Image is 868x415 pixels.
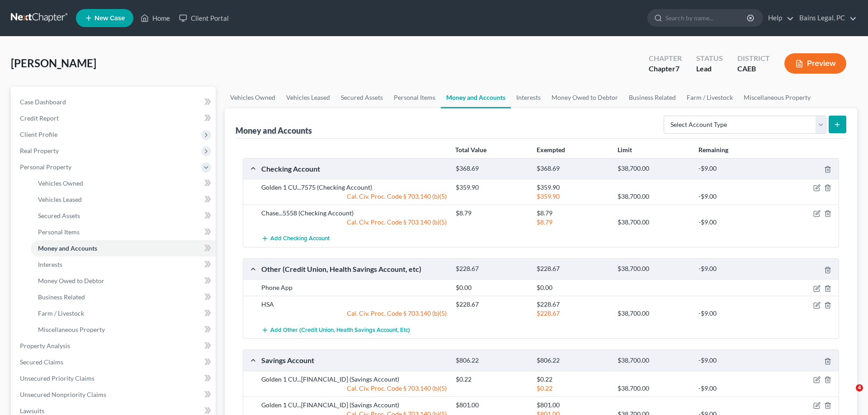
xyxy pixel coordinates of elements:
[694,384,775,393] div: -$9.00
[257,309,451,318] div: Cal. Civ. Proc. Code § 703.140 (b)(5)
[696,53,723,64] div: Status
[451,356,532,365] div: $806.22
[532,218,613,227] div: $8.79
[737,64,770,74] div: CAEB
[532,300,613,309] div: $228.67
[20,374,94,382] span: Unsecured Priority Claims
[31,175,216,191] a: Vehicles Owned
[694,356,775,365] div: -$9.00
[511,87,546,108] a: Interests
[31,191,216,208] a: Vehicles Leased
[31,322,216,338] a: Miscellaneous Property
[618,146,632,154] strong: Limit
[613,265,694,273] div: $38,700.00
[38,228,80,236] span: Personal Items
[20,163,71,171] span: Personal Property
[257,401,451,410] div: Golden 1 CU...[FINANCIAL_ID] (Savings Account)
[546,87,623,108] a: Money Owed to Debtor
[20,358,63,366] span: Secured Claims
[257,218,451,227] div: Cal. Civ. Proc. Code § 703.140 (b)(5)
[257,192,451,201] div: Cal. Civ. Proc. Code § 703.140 (b)(5)
[335,87,388,108] a: Secured Assets
[38,309,84,317] span: Farm / Livestock
[738,87,816,108] a: Miscellaneous Property
[20,131,57,138] span: Client Profile
[38,244,97,252] span: Money and Accounts
[38,212,80,219] span: Secured Assets
[451,183,532,192] div: $359.90
[696,64,723,74] div: Lead
[665,9,748,26] input: Search by name...
[764,10,794,26] a: Help
[13,387,216,403] a: Unsecured Nonpriority Claims
[20,98,66,106] span: Case Dashboard
[532,283,613,292] div: $0.00
[613,356,694,365] div: $38,700.00
[532,183,613,192] div: $359.90
[532,192,613,201] div: $359.90
[613,309,694,318] div: $38,700.00
[532,384,613,393] div: $0.22
[532,375,613,384] div: $0.22
[31,224,216,240] a: Personal Items
[31,240,216,256] a: Money and Accounts
[694,192,775,201] div: -$9.00
[257,375,451,384] div: Golden 1 CU...[FINANCIAL_ID] (Savings Account)
[257,209,451,218] div: Chase...5558 (Checking Account)
[257,300,451,309] div: HSA
[38,326,105,333] span: Miscellaneous Property
[613,164,694,173] div: $38,700.00
[13,370,216,387] a: Unsecured Priority Claims
[257,164,451,173] div: Checking Account
[281,87,335,108] a: Vehicles Leased
[136,10,175,26] a: Home
[837,384,859,406] iframe: Intercom live chat
[31,273,216,289] a: Money Owed to Debtor
[270,326,410,334] span: Add Other (Credit Union, Health Savings Account, etc)
[175,10,233,26] a: Client Portal
[38,293,85,301] span: Business Related
[784,53,846,74] button: Preview
[856,384,863,392] span: 4
[257,283,451,292] div: Phone App
[613,384,694,393] div: $38,700.00
[613,192,694,201] div: $38,700.00
[31,305,216,322] a: Farm / Livestock
[13,94,216,110] a: Case Dashboard
[537,146,565,154] strong: Exempted
[31,289,216,305] a: Business Related
[225,87,281,108] a: Vehicles Owned
[20,391,106,398] span: Unsecured Nonpriority Claims
[451,164,532,173] div: $368.69
[38,179,83,187] span: Vehicles Owned
[31,208,216,224] a: Secured Assets
[257,384,451,393] div: Cal. Civ. Proc. Code § 703.140 (b)(5)
[38,277,104,284] span: Money Owed to Debtor
[532,309,613,318] div: $228.67
[38,261,62,268] span: Interests
[694,218,775,227] div: -$9.00
[451,283,532,292] div: $0.00
[532,356,613,365] div: $806.22
[451,209,532,218] div: $8.79
[532,209,613,218] div: $8.79
[388,87,441,108] a: Personal Items
[20,407,44,415] span: Lawsuits
[13,110,216,126] a: Credit Report
[261,322,410,338] button: Add Other (Credit Union, Health Savings Account, etc)
[13,338,216,354] a: Property Analysis
[257,264,451,274] div: Other (Credit Union, Health Savings Account, etc)
[649,64,682,74] div: Chapter
[20,342,70,350] span: Property Analysis
[257,355,451,365] div: Savings Account
[94,15,125,22] span: New Case
[623,87,681,108] a: Business Related
[451,375,532,384] div: $0.22
[532,164,613,173] div: $368.69
[698,146,728,154] strong: Remaining
[38,196,82,203] span: Vehicles Leased
[20,114,59,122] span: Credit Report
[236,125,312,136] div: Money and Accounts
[532,265,613,273] div: $228.67
[20,147,59,154] span: Real Property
